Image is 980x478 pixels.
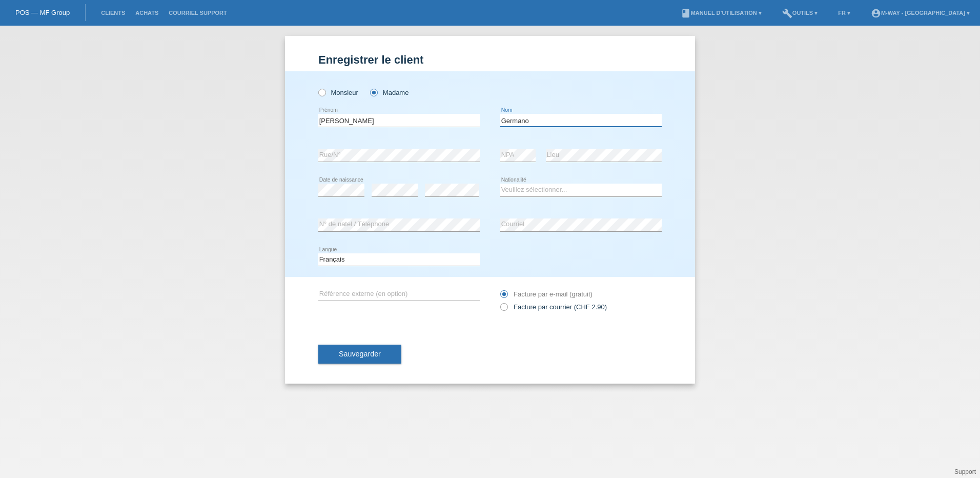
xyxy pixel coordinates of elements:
[164,10,232,16] a: Courriel Support
[500,303,607,311] label: Facture par courrier (CHF 2.90)
[782,8,792,18] i: build
[370,89,409,96] label: Madame
[676,10,767,16] a: bookManuel d’utilisation ▾
[370,89,377,95] input: Madame
[777,10,823,16] a: buildOutils ▾
[866,10,975,16] a: account_circlem-way - [GEOGRAPHIC_DATA] ▾
[318,89,358,96] label: Monsieur
[500,290,507,303] input: Facture par e-mail (gratuit)
[833,10,855,16] a: FR ▾
[500,303,507,316] input: Facture par courrier (CHF 2.90)
[318,345,401,364] button: Sauvegarder
[15,9,70,16] a: POS — MF Group
[871,8,881,18] i: account_circle
[954,468,976,475] a: Support
[318,89,325,95] input: Monsieur
[681,8,691,18] i: book
[318,53,662,66] h1: Enregistrer le client
[339,350,381,358] span: Sauvegarder
[500,290,593,298] label: Facture par e-mail (gratuit)
[130,10,164,16] a: Achats
[96,10,130,16] a: Clients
